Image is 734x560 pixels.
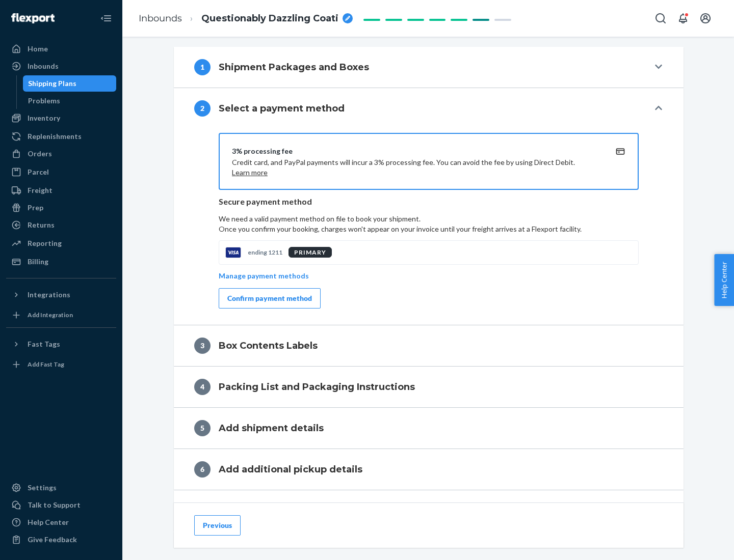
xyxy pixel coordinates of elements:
[219,422,324,435] h4: Add shipment details
[673,8,693,29] button: Open notifications
[194,338,211,354] div: 3
[219,271,309,281] p: Manage payment methods
[6,287,116,303] button: Integrations
[28,483,57,493] div: Settings
[219,61,369,74] h4: Shipment Packages and Boxes
[139,13,182,24] a: Inbounds
[174,449,684,490] button: 6Add additional pickup details
[695,8,716,29] button: Open account menu
[6,480,116,496] a: Settings
[6,41,116,57] a: Home
[6,336,116,352] button: Fast Tags
[6,497,116,513] a: Talk to Support
[219,463,362,476] h4: Add additional pickup details
[28,257,48,267] div: Billing
[6,235,116,251] a: Reporting
[28,149,52,159] div: Orders
[28,78,76,89] div: Shipping Plans
[28,517,69,527] div: Help Center
[130,4,361,34] ol: breadcrumbs
[289,247,332,258] div: PRIMARY
[6,200,116,216] a: Prep
[232,146,601,156] div: 3% processing fee
[28,360,64,369] div: Add Fast Tag
[174,325,684,366] button: 3Box Contents Labels
[194,461,211,478] div: 6
[6,356,116,373] a: Add Fast Tag
[194,100,211,117] div: 2
[194,59,211,75] div: 1
[6,531,116,548] button: Give Feedback
[28,131,82,142] div: Replenishments
[232,157,601,178] p: Credit card, and PayPal payments will incur a 3% processing fee. You can avoid the fee by using D...
[194,420,211,436] div: 5
[6,307,116,323] a: Add Integration
[23,93,117,109] a: Problems
[219,102,345,115] h4: Select a payment method
[28,535,77,545] div: Give Feedback
[232,167,268,178] button: Learn more
[28,113,60,123] div: Inventory
[6,110,116,126] a: Inventory
[219,380,415,394] h4: Packing List and Packaging Instructions
[28,203,43,213] div: Prep
[227,293,312,303] div: Confirm payment method
[194,379,211,395] div: 4
[6,217,116,233] a: Returns
[28,185,53,195] div: Freight
[6,164,116,180] a: Parcel
[96,8,116,29] button: Close Navigation
[174,88,684,129] button: 2Select a payment method
[174,367,684,407] button: 4Packing List and Packaging Instructions
[219,224,639,234] p: Once you confirm your booking, charges won't appear on your invoice until your freight arrives at...
[11,13,55,23] img: Flexport logo
[28,44,48,54] div: Home
[28,61,59,71] div: Inbounds
[248,248,282,257] p: ending 1211
[219,214,639,234] p: We need a valid payment method on file to book your shipment.
[219,196,639,208] p: Secure payment method
[174,47,684,88] button: 1Shipment Packages and Boxes
[174,408,684,449] button: 5Add shipment details
[6,514,116,530] a: Help Center
[28,339,60,349] div: Fast Tags
[28,220,55,230] div: Returns
[219,288,321,309] button: Confirm payment method
[28,290,70,300] div: Integrations
[650,8,671,29] button: Open Search Box
[28,311,73,319] div: Add Integration
[6,58,116,74] a: Inbounds
[6,182,116,199] a: Freight
[28,500,81,510] div: Talk to Support
[6,146,116,162] a: Orders
[194,515,241,536] button: Previous
[28,96,60,106] div: Problems
[6,254,116,270] a: Billing
[23,75,117,92] a: Shipping Plans
[201,12,338,25] span: Questionably Dazzling Coati
[714,254,734,306] button: Help Center
[174,490,684,531] button: 7Shipping Quote
[28,238,62,248] div: Reporting
[6,128,116,145] a: Replenishments
[28,167,49,177] div: Parcel
[219,339,318,352] h4: Box Contents Labels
